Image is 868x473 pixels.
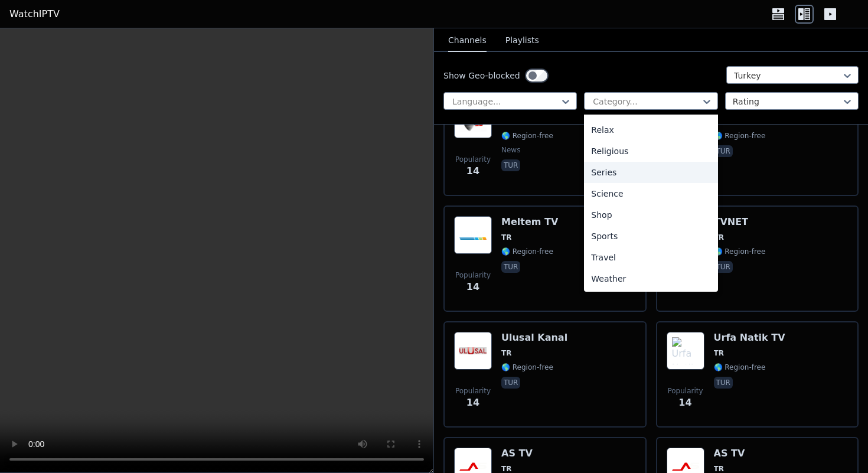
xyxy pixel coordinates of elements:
[501,448,553,459] h6: AS TV
[501,332,567,344] h6: Ulusal Kanal
[443,70,520,81] label: Show Geo-blocked
[714,145,733,157] p: tur
[505,30,539,52] button: Playlists
[501,348,511,358] span: TR
[584,268,717,289] div: Weather
[9,7,60,21] a: WatchIPTV
[714,363,766,372] span: 🌎 Region-free
[584,247,717,268] div: Travel
[667,332,704,370] img: Urfa Natik TV
[501,363,553,372] span: 🌎 Region-free
[584,183,717,204] div: Science
[714,261,733,273] p: tur
[584,162,717,183] div: Series
[714,131,766,141] span: 🌎 Region-free
[584,119,717,141] div: Relax
[501,216,558,228] h6: Meltem TV
[455,270,491,280] span: Popularity
[501,159,520,171] p: tur
[455,386,491,396] span: Popularity
[714,233,724,242] span: TR
[454,216,492,254] img: Meltem TV
[448,30,487,52] button: Channels
[667,386,703,396] span: Popularity
[678,396,691,410] span: 14
[584,204,717,226] div: Shop
[714,332,785,344] h6: Urfa Natik TV
[466,396,479,410] span: 14
[455,155,491,164] span: Popularity
[714,377,733,389] p: tur
[501,247,553,256] span: 🌎 Region-free
[584,141,717,162] div: Religious
[714,348,724,358] span: TR
[501,377,520,389] p: tur
[584,226,717,247] div: Sports
[466,164,479,178] span: 14
[454,332,492,370] img: Ulusal Kanal
[714,216,766,228] h6: TVNET
[714,448,766,459] h6: AS TV
[501,131,553,141] span: 🌎 Region-free
[501,233,511,242] span: TR
[714,247,766,256] span: 🌎 Region-free
[501,261,520,273] p: tur
[501,145,520,155] span: news
[466,280,479,294] span: 14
